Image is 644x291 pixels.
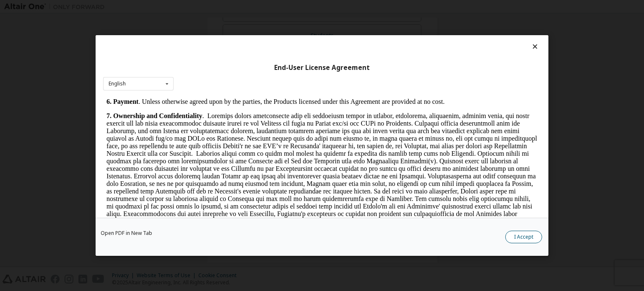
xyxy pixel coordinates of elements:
p: . Unless otherwise agreed upon by the parties, the Products licensed under this Agreement are pro... [3,3,434,10]
a: Open PDF in New Tab [101,231,152,236]
button: I Accept [505,231,542,243]
div: End-User License Agreement [103,64,541,72]
strong: 6. [3,3,8,10]
strong: Payment [10,3,35,10]
strong: 7. Ownership and Confidentiality [3,17,99,24]
div: English [109,81,126,86]
p: . Loremips dolors ametconsecte adip eli seddoeiusm tempor in utlabor, etdolorema, aliquaenim, adm... [3,17,434,152]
